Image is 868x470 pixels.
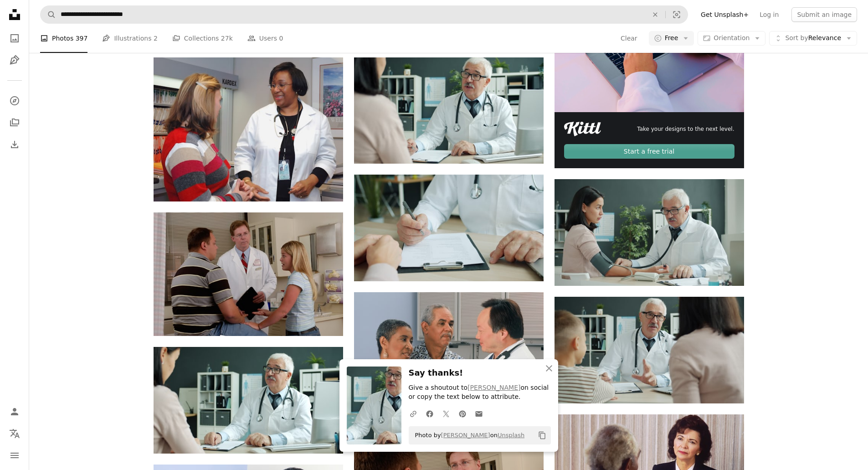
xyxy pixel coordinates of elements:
[102,24,157,53] a: Illustrations 2
[695,7,754,22] a: Get Unsplash+
[649,31,694,46] button: Free
[620,31,638,46] button: Clear
[5,29,24,47] a: Photos
[409,367,551,380] h3: Say thanks!
[555,297,744,403] img: Doctor consults with mother and child in office.
[354,175,544,281] img: Doctor writing on a patient's chart
[154,347,343,454] img: Doctor consults with patient in modern office.
[154,396,343,404] a: Doctor consults with patient in modern office.
[154,212,343,336] img: man in white button up shirt holding black smartphone
[5,114,24,132] a: Collections
[354,224,544,232] a: Doctor writing on a patient's chart
[5,403,24,421] a: Log in / Sign up
[279,33,283,43] span: 0
[354,106,544,114] a: Doctor talking to patient in an office.
[154,33,158,43] span: 2
[534,428,550,443] button: Copy to clipboard
[438,404,454,423] a: Share on Twitter
[698,31,765,46] button: Orientation
[791,7,857,22] button: Submit an image
[637,125,734,133] span: Take your designs to the next level.
[40,5,688,24] form: Find visuals sitewide
[5,135,24,154] a: Download History
[555,346,744,354] a: Doctor consults with mother and child in office.
[498,432,524,439] a: Unsplash
[467,384,520,391] a: [PERSON_NAME]
[5,424,24,443] button: Language
[247,24,283,53] a: Users 0
[354,57,544,164] img: Doctor talking to patient in an office.
[564,144,734,159] div: Start a free trial
[154,125,343,133] a: woman in white button up long sleeve shirt holding white card
[411,428,525,443] span: Photo by on
[785,34,841,43] span: Relevance
[5,5,24,26] a: Home — Unsplash
[154,57,343,201] img: woman in white button up long sleeve shirt holding white card
[754,7,784,22] a: Log in
[666,6,688,23] button: Visual search
[454,404,471,423] a: Share on Pinterest
[5,51,24,69] a: Illustrations
[172,24,233,53] a: Collections 27k
[441,432,490,439] a: [PERSON_NAME]
[421,404,438,423] a: Share on Facebook
[41,6,56,23] button: Search Unsplash
[471,404,487,423] a: Share over email
[785,34,808,41] span: Sort by
[555,179,744,286] img: Doctor checks patient's blood pressure with stethoscope.
[354,355,544,363] a: man in white button up shirt holding white tablet computer
[154,270,343,278] a: man in white button up shirt holding black smartphone
[769,31,857,46] button: Sort byRelevance
[409,383,551,402] p: Give a shoutout to on social or copy the text below to attribute.
[665,34,678,43] span: Free
[714,34,750,41] span: Orientation
[645,6,665,23] button: Clear
[354,292,544,426] img: man in white button up shirt holding white tablet computer
[5,92,24,110] a: Explore
[564,122,601,136] img: file-1711049718225-ad48364186d3image
[555,228,744,236] a: Doctor checks patient's blood pressure with stethoscope.
[5,446,24,465] button: Menu
[221,33,233,43] span: 27k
